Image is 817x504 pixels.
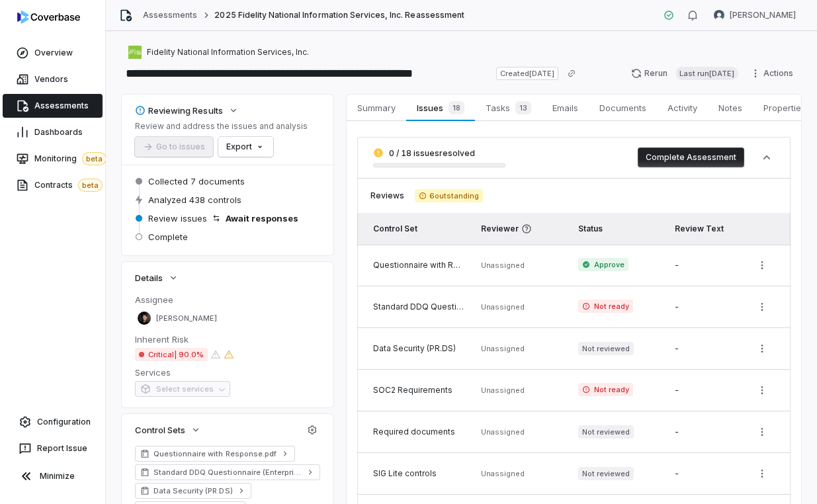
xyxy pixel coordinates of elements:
dt: Services [135,366,320,378]
span: beta [82,152,107,165]
button: Minimize [5,463,100,489]
span: Fidelity National Information Services, Inc. [147,47,309,58]
span: Report Issue [37,443,87,454]
button: RerunLast run[DATE] [623,63,746,83]
span: 0 / 18 issues resolved [389,148,475,158]
span: Overview [34,48,73,58]
div: - [675,260,736,271]
button: Copy link [560,62,583,85]
div: Questionnaire with Response.pdf [373,260,465,271]
button: https://fisglobal.com/Fidelity National Information Services, Inc. [124,40,313,64]
div: - [675,385,736,396]
div: - [675,427,736,437]
a: Overview [3,41,103,65]
span: Not reviewed [578,342,634,355]
span: Configuration [37,417,91,427]
span: Review issues [148,212,207,224]
a: Configuration [5,410,100,434]
span: Summary [352,99,401,116]
span: Analyzed 438 controls [148,194,241,206]
img: logo-D7KZi-bG.svg [17,11,80,24]
span: Questionnaire with Response.pdf [153,448,277,459]
button: Brian Ball avatar[PERSON_NAME] [706,5,804,25]
span: Collected 7 documents [148,175,245,187]
span: Vendors [34,74,68,85]
button: Report Issue [5,437,100,460]
button: Reviewing Results [131,99,243,122]
span: Not reviewed [578,425,634,439]
span: [PERSON_NAME] [156,314,217,323]
span: Standard DDQ Questionnaire (Enterprise Software) [153,467,302,478]
span: Notes [713,99,748,116]
button: Complete Assessment [638,147,744,167]
span: Control Set [373,224,417,233]
div: Reviewing Results [135,105,223,116]
span: Unassigned [481,302,525,312]
span: Review Text [675,224,724,233]
span: Emails [547,99,583,116]
a: Data Security (PR.DS) [135,483,251,499]
a: Contractsbeta [3,173,103,197]
span: Created [DATE] [496,67,558,80]
span: Data Security (PR.DS) [153,485,233,496]
span: Contracts [34,179,103,192]
span: Tasks [480,99,537,117]
div: - [675,468,736,479]
div: Data Security (PR.DS) [373,343,465,354]
div: - [675,302,736,312]
span: Monitoring [34,152,107,165]
span: 18 [449,101,464,114]
span: Unassigned [481,469,525,478]
span: Last run [DATE] [675,67,738,80]
span: Await responses [226,212,298,224]
span: Dashboards [34,127,83,138]
span: Minimize [40,471,75,482]
span: Approve [578,258,628,271]
span: Unassigned [481,261,525,270]
span: Unassigned [481,344,525,353]
div: SOC2 Requirements [373,385,465,396]
span: Activity [662,99,703,116]
a: Assessments [3,94,103,118]
span: 6 outstanding [415,189,483,202]
span: Assessments [34,101,89,111]
div: Required documents [373,427,465,437]
span: Critical | 90.0% [135,348,208,361]
span: [PERSON_NAME] [730,10,796,21]
button: Export [218,137,273,157]
a: Questionnaire with Response.pdf [135,446,295,462]
a: Dashboards [3,120,103,144]
span: Control Sets [135,424,185,436]
span: Status [578,224,603,233]
span: Properties [758,99,811,116]
div: Standard DDQ Questionnaire (Enterprise Software) [373,302,465,312]
div: - [675,343,736,354]
button: Actions [746,63,801,83]
span: Not reviewed [578,467,634,480]
span: Unassigned [481,386,525,395]
span: Unassigned [481,427,525,437]
button: Control Sets [131,418,205,442]
a: Vendors [3,67,103,91]
span: beta [78,179,103,192]
img: Clarence Chio avatar [138,312,151,325]
span: Reviews [370,190,404,201]
span: Reviewer [481,224,562,234]
span: Not ready [578,300,633,313]
span: Documents [594,99,652,116]
div: SIG Lite controls [373,468,465,479]
span: Issues [411,99,469,117]
span: Not ready [578,383,633,396]
dt: Assignee [135,294,320,306]
dt: Inherent Risk [135,333,320,345]
p: Review and address the issues and analysis [135,121,308,132]
span: Complete [148,231,188,243]
a: Assessments [143,10,197,21]
button: Details [131,266,183,290]
span: Details [135,272,163,284]
span: 2025 Fidelity National Information Services, Inc. Reassessment [214,10,464,21]
a: Standard DDQ Questionnaire (Enterprise Software) [135,464,320,480]
a: Monitoringbeta [3,147,103,171]
span: 13 [515,101,531,114]
img: Brian Ball avatar [714,10,724,21]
